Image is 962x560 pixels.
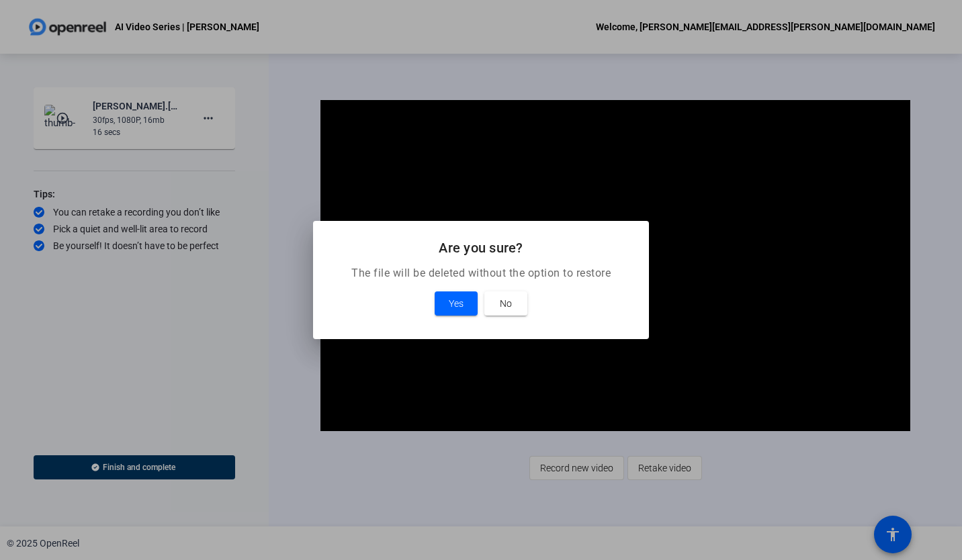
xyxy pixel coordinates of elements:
[484,291,527,316] button: No
[435,291,478,316] button: Yes
[449,295,464,312] span: Yes
[329,237,633,259] h2: Are you sure?
[329,265,633,281] p: The file will be deleted without the option to restore
[500,295,512,312] span: No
